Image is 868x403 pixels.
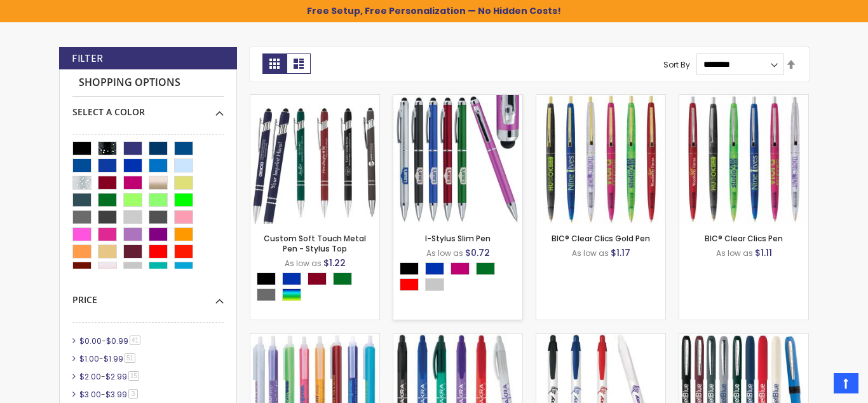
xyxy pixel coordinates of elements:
[262,53,287,74] strong: Grid
[536,94,665,105] a: BIC® Clear Clics Gold Pen
[476,262,495,275] div: Green
[285,258,322,269] span: As low as
[679,94,808,105] a: BIC® Clear Clics Pen
[79,353,99,364] span: $1.00
[79,389,101,400] span: $3.00
[105,371,127,382] span: $2.99
[250,333,379,344] a: BIC® Tri Stic Clear Pen
[104,353,123,364] span: $1.99
[308,272,327,285] div: Burgundy
[128,371,139,381] span: 15
[106,336,128,346] span: $0.99
[716,248,753,258] span: As low as
[250,94,379,105] a: Custom Soft Touch Metal Pen - Stylus Top
[465,246,490,259] span: $0.72
[425,262,444,275] div: Blue
[105,389,127,400] span: $3.99
[323,257,346,269] span: $1.22
[130,336,140,345] span: 41
[282,288,301,301] div: Assorted
[257,288,276,301] div: Grey
[72,97,224,118] div: Select A Color
[400,278,419,291] div: Red
[72,52,103,66] strong: Filter
[572,248,609,258] span: As low as
[72,69,224,97] strong: Shopping Options
[128,389,138,399] span: 3
[679,95,808,224] img: BIC® Clear Clics Pen
[79,336,102,346] span: $0.00
[705,233,783,244] a: BIC® Clear Clics Pen
[393,333,522,344] a: WideBody® Clear Grip Pen
[451,262,470,275] div: Fushia
[76,336,145,346] a: $0.00-$0.9941
[393,95,522,224] img: I-Stylus Slim Pen
[536,95,665,224] img: BIC® Clear Clics Gold Pen
[257,272,379,304] div: Select A Color
[79,371,101,382] span: $2.00
[333,272,352,285] div: Green
[257,272,276,285] div: Black
[611,246,630,259] span: $1.17
[264,233,366,254] a: Custom Soft Touch Metal Pen - Stylus Top
[282,272,301,285] div: Blue
[76,353,140,364] a: $1.00-$1.9951
[400,262,419,275] div: Black
[425,233,491,244] a: I-Stylus Slim Pen
[426,248,463,258] span: As low as
[552,233,650,244] a: BIC® Clear Clics Gold Pen
[76,371,144,382] a: $2.00-$2.9915
[663,59,690,69] label: Sort By
[536,333,665,344] a: Classic Collection Widebody® Value Pen
[76,389,142,400] a: $3.00-$3.993
[755,246,772,259] span: $1.11
[250,95,379,224] img: Custom Soft Touch Metal Pen - Stylus Top
[125,353,135,363] span: 51
[393,94,522,105] a: I-Stylus Slim Pen
[425,278,444,291] div: Silver
[72,285,224,306] div: Price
